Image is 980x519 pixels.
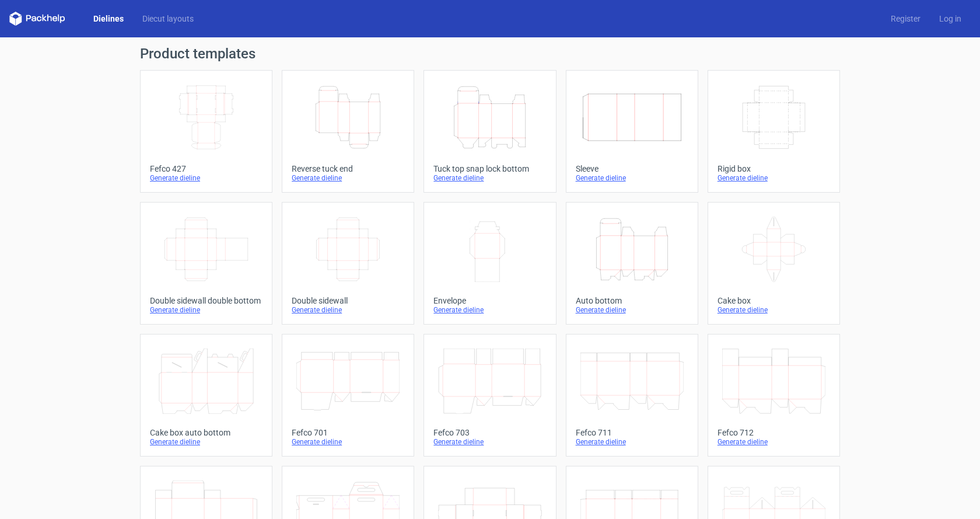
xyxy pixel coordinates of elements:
a: Auto bottomGenerate dieline [566,202,698,325]
a: Reverse tuck endGenerate dieline [282,70,414,193]
div: Generate dieline [292,437,404,447]
a: Log in [930,13,971,25]
div: Generate dieline [150,437,262,447]
a: Rigid boxGenerate dieline [708,70,840,193]
div: Generate dieline [717,173,830,183]
div: Generate dieline [576,437,688,447]
a: Diecut layouts [133,13,203,25]
div: Generate dieline [150,173,262,183]
div: Generate dieline [576,305,688,315]
div: Generate dieline [433,437,546,447]
a: Cake box auto bottomGenerate dieline [140,334,272,457]
a: Fefco 703Generate dieline [423,334,556,457]
a: Cake boxGenerate dieline [708,202,840,325]
a: Double sidewall double bottomGenerate dieline [140,202,272,325]
div: Generate dieline [433,173,546,183]
div: Fefco 427 [150,164,262,173]
a: Register [881,13,930,25]
div: Generate dieline [717,437,830,447]
div: Cake box [717,296,830,305]
div: Cake box auto bottom [150,428,262,437]
div: Generate dieline [292,305,404,315]
div: Generate dieline [150,305,262,315]
div: Tuck top snap lock bottom [433,164,546,173]
div: Auto bottom [576,296,688,305]
a: Fefco 427Generate dieline [140,70,272,193]
div: Envelope [433,296,546,305]
div: Sleeve [576,164,688,173]
div: Double sidewall [292,296,404,305]
div: Fefco 712 [717,428,830,437]
div: Fefco 703 [433,428,546,437]
div: Fefco 711 [576,428,688,437]
div: Double sidewall double bottom [150,296,262,305]
a: Fefco 701Generate dieline [282,334,414,457]
div: Generate dieline [292,173,404,183]
a: SleeveGenerate dieline [566,70,698,193]
div: Generate dieline [717,305,830,315]
a: EnvelopeGenerate dieline [423,202,556,325]
div: Generate dieline [576,173,688,183]
a: Fefco 712Generate dieline [708,334,840,457]
div: Reverse tuck end [292,164,404,173]
a: Fefco 711Generate dieline [566,334,698,457]
a: Double sidewallGenerate dieline [282,202,414,325]
div: Rigid box [717,164,830,173]
a: Dielines [84,13,133,25]
a: Tuck top snap lock bottomGenerate dieline [423,70,556,193]
div: Generate dieline [433,305,546,315]
div: Fefco 701 [292,428,404,437]
h1: Product templates [140,47,840,61]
